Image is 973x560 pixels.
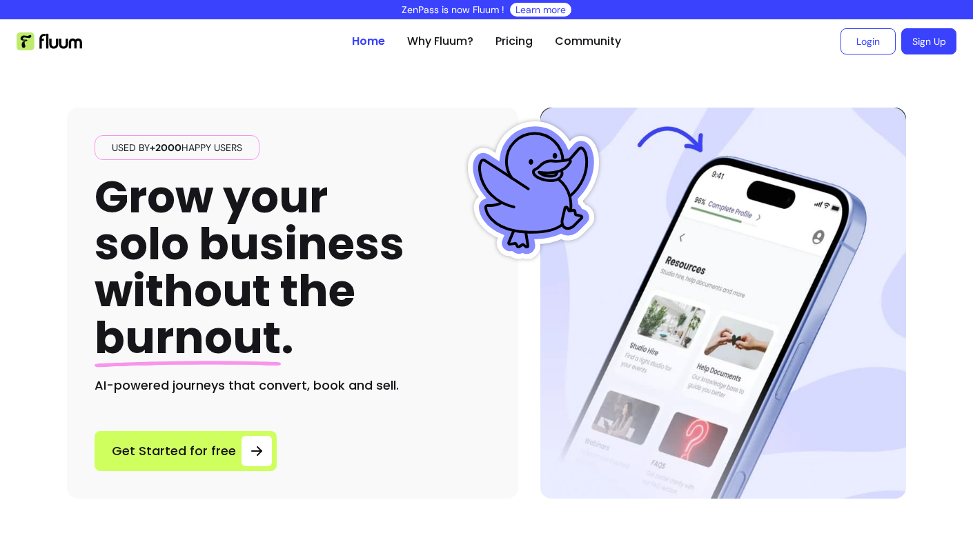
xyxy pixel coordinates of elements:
span: Used by happy users [106,141,248,154]
img: Fluum Logo [17,32,82,50]
span: Get Started for free [112,441,236,461]
span: burnout [95,307,281,368]
a: Get Started for free [95,431,277,471]
a: Home [352,33,385,50]
a: Learn more [515,3,566,17]
p: ZenPass is now Fluum ! [402,3,504,17]
a: Sign Up [901,28,956,54]
a: Why Fluum? [407,33,473,50]
h2: AI-powered journeys that convert, book and sell. [95,376,491,395]
span: +2000 [150,141,181,154]
a: Community [555,33,621,50]
img: Hero [540,108,906,499]
img: Fluum Duck sticker [464,121,602,259]
a: Login [841,28,896,54]
a: Pricing [495,33,533,50]
h1: Grow your solo business without the . [95,174,404,362]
